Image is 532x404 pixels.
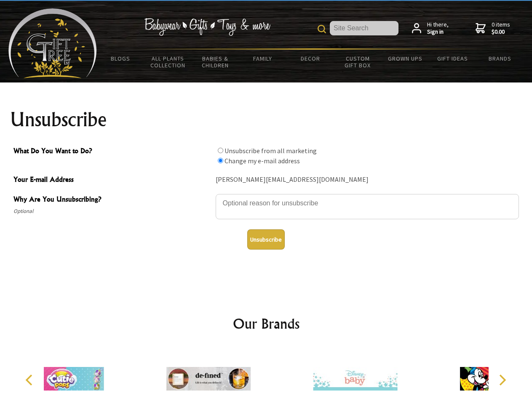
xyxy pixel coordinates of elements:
a: BLOGS [97,50,144,67]
img: product search [318,25,326,33]
a: Custom Gift Box [334,50,382,74]
a: Family [239,50,287,67]
a: Babies & Children [192,50,239,74]
input: What Do You Want to Do? [218,158,223,163]
label: Change my e-mail address [225,157,300,165]
img: Babyware - Gifts - Toys and more... [8,8,97,78]
button: Unsubscribe [247,229,285,250]
span: What Do You Want to Do? [13,146,211,158]
textarea: Why Are You Unsubscribing? [216,194,519,219]
a: All Plants Collection [144,50,192,74]
h2: Our Brands [17,314,516,334]
input: Site Search [330,21,398,35]
h1: Unsubscribe [10,109,522,130]
a: Hi there,Sign in [412,21,449,36]
button: Previous [21,371,40,389]
span: Optional [13,206,211,216]
span: Why Are You Unsubscribing? [13,194,211,206]
a: Grown Ups [381,50,429,67]
img: Babywear - Gifts - Toys & more [144,18,270,36]
div: [PERSON_NAME][EMAIL_ADDRESS][DOMAIN_NAME] [216,173,519,186]
span: Hi there, [427,21,449,36]
a: Brands [476,50,524,67]
span: Your E-mail Address [13,174,211,186]
a: Decor [286,50,334,67]
a: 0 items$0.00 [476,21,510,36]
button: Next [493,371,511,389]
a: Gift Ideas [429,50,476,67]
strong: Sign in [427,28,449,36]
label: Unsubscribe from all marketing [225,146,317,155]
strong: $0.00 [492,28,510,36]
span: 0 items [492,21,510,36]
input: What Do You Want to Do? [218,148,223,153]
